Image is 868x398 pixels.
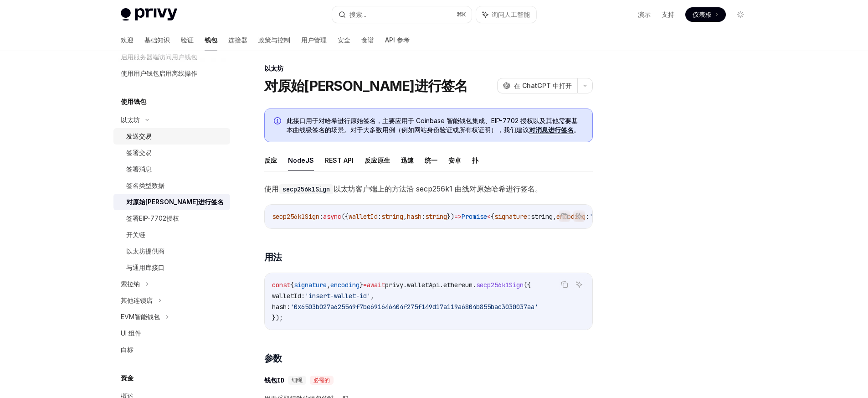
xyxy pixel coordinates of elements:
[574,126,580,134] font: 。
[319,212,323,221] span: :
[556,212,586,221] span: encoding
[113,194,230,210] a: 对原始[PERSON_NAME]进行签名
[264,150,277,171] button: 反应
[287,117,578,134] font: 此接口用于对哈希进行原始签名，主要应用于 Coinbase 智能钱包集成、EIP-7702 授权以及其他需要基本曲线级签名的场景。对于大多数用例（例如网站身份验证或所有权证明），我们建议
[126,132,152,140] font: 发送交易
[121,36,134,44] font: 欢迎
[448,150,461,171] button: 安卓
[264,64,283,72] font: 以太坊
[121,69,197,77] font: 使用用户钱包启用离线操作
[662,10,674,18] font: 支持
[334,184,542,193] font: 以太坊客户端上的方法沿 secp256k1 曲线对原始哈希进行签名。
[121,29,134,51] a: 欢迎
[440,281,443,289] span: .
[121,280,140,288] font: 索拉纳
[264,184,279,193] font: 使用
[638,10,651,19] a: 演示
[401,150,414,171] button: 迅速
[361,36,374,44] font: 食谱
[126,264,164,271] font: 与通用库接口
[733,7,748,22] button: 切换暗模式
[113,243,230,259] a: 以太坊提供商
[264,353,282,364] font: 参数
[494,212,527,221] span: signature
[290,281,294,289] span: {
[305,292,370,300] span: 'insert-wallet-id'
[301,36,327,44] font: 用户管理
[288,150,314,171] button: NodeJS
[457,11,462,18] font: ⌘
[403,212,407,221] span: ,
[573,210,585,222] button: 询问人工智能
[365,150,390,171] button: 反应原生
[325,150,354,171] button: REST API
[407,212,421,221] span: hash
[272,281,290,289] span: const
[113,259,230,276] a: 与通用库接口
[401,156,414,164] font: 迅速
[370,292,374,300] span: ,
[272,292,305,300] span: walletId:
[448,156,461,164] font: 安卓
[121,296,153,304] font: 其他连锁店
[492,10,530,18] font: 询问人工智能
[290,303,538,311] span: '0x6503b027a625549f7be691646404f275f149d17a119a6804b855bac3030037aa'
[361,29,374,51] a: 食谱
[272,212,319,221] span: secp256k1Sign
[462,11,466,18] font: K
[338,29,350,51] a: 安全
[228,29,247,51] a: 连接器
[407,281,440,289] span: walletApi
[121,346,134,353] font: 白标
[685,7,726,22] a: 仪表板
[529,126,574,134] a: 对消息进行签名
[113,227,230,243] a: 开关链
[121,329,141,337] font: UI 组件
[126,214,179,222] font: 签署EIP-7702授权
[264,376,284,384] font: 钱包ID
[181,36,194,44] font: 验证
[205,36,217,44] font: 钱包
[385,29,410,51] a: API 参考
[385,36,410,44] font: API 参考
[264,156,277,164] font: 反应
[121,98,146,105] font: 使用钱包
[529,126,574,134] font: 对消息进行签名
[113,161,230,177] a: 签署消息
[527,212,531,221] span: :
[113,65,230,82] a: 使用用户钱包启用离线操作
[363,281,367,289] span: =
[476,281,524,289] span: secp256k1Sign
[144,36,170,44] font: 基础知识
[258,29,290,51] a: 政策与控制
[559,279,570,290] button: 复制代码块中的内容
[360,281,363,289] span: }
[514,82,572,89] font: 在 ChatGPT 中打开
[421,212,425,221] span: :
[144,29,170,51] a: 基础知识
[403,281,407,289] span: .
[662,10,674,19] a: 支持
[258,36,290,44] font: 政策与控制
[113,128,230,145] a: 发送交易
[586,212,589,221] span: :
[264,252,282,263] font: 用法
[113,145,230,161] a: 签署交易
[443,281,473,289] span: ethereum
[447,212,454,221] span: })
[292,377,303,384] font: 细绳
[524,281,531,289] span: ({
[323,212,341,221] span: async
[589,212,607,221] span: 'hex'
[472,150,478,171] button: 扑
[126,181,164,189] font: 签名类型数据
[693,10,712,18] font: 仪表板
[553,212,556,221] span: ,
[126,247,164,255] font: 以太坊提供商
[294,281,327,289] span: signature
[425,150,437,171] button: 统一
[181,29,194,51] a: 验证
[573,279,585,290] button: 询问人工智能
[531,212,553,221] span: string
[126,231,145,238] font: 开关链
